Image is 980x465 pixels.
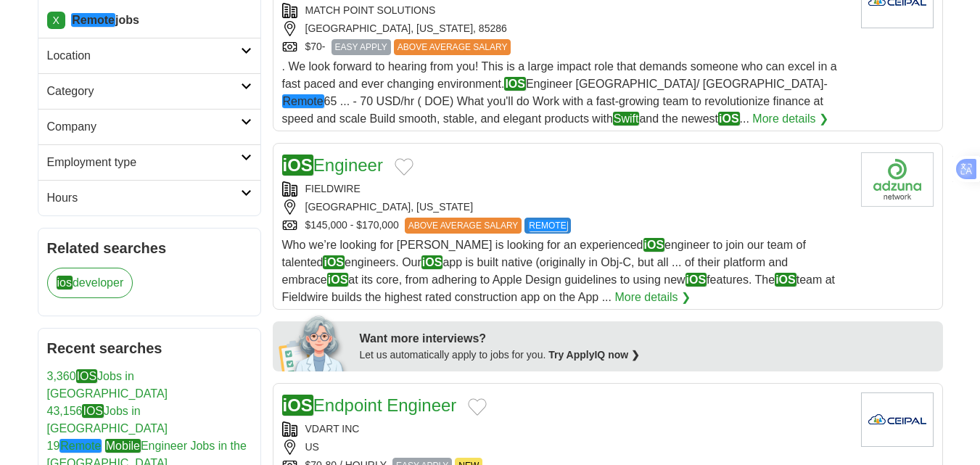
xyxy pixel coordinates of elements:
[405,218,522,234] span: ABOVE AVERAGE SALARY
[528,220,567,231] em: REMOTE
[76,369,98,383] em: IOS
[395,158,413,176] button: Add to favorite jobs
[614,289,691,306] a: More details ❯
[504,77,526,91] em: IOS
[282,199,849,215] div: [GEOGRAPHIC_DATA], [US_STATE]
[282,60,837,125] span: . We look forward to hearing from you! This is a large impact role that demands someone who can e...
[752,110,828,128] a: More details ❯
[71,13,139,27] strong: jobs
[282,218,849,234] div: $145,000 - $170,000
[38,38,260,73] a: Location
[861,392,934,447] img: Company logo
[327,273,349,287] em: iOS
[394,39,511,55] span: ABOVE AVERAGE SALARY
[59,439,102,453] em: Remote
[548,349,640,361] a: Try ApplyIQ now ❯
[323,255,345,269] em: iOS
[47,154,241,171] h2: Employment type
[47,118,241,136] h2: Company
[282,94,324,108] em: Remote
[613,112,640,125] em: Swift
[38,109,260,144] a: Company
[718,112,740,125] em: iOS
[105,439,141,453] em: Mobile
[360,330,934,347] div: Want more interviews?
[38,180,260,215] a: Hours
[685,273,707,287] em: iOS
[47,268,133,298] a: iosdeveloper
[468,398,487,416] button: Add to favorite jobs
[279,313,349,371] img: apply-iq-scientist.png
[282,421,849,437] div: VDART INC
[82,404,104,418] em: IOS
[47,12,65,29] a: X
[47,237,252,259] h2: Related searches
[38,73,260,109] a: Category
[775,273,796,287] em: iOS
[38,144,260,180] a: Employment type
[47,337,252,359] h2: Recent searches
[282,21,849,36] div: [GEOGRAPHIC_DATA], [US_STATE], 85286
[47,83,241,100] h2: Category
[282,155,383,176] a: iOSEngineer
[282,3,849,18] div: MATCH POINT SOLUTIONS
[861,152,934,207] img: Company logo
[282,395,313,416] em: iOS
[282,39,849,55] div: $70-
[282,395,457,416] a: iOSEndpoint Engineer
[57,276,73,289] em: ios
[47,47,241,65] h2: Location
[282,181,849,197] div: FIELDWIRE
[47,189,241,207] h2: Hours
[71,13,115,27] em: Remote
[282,440,849,455] div: US
[332,39,391,55] span: EASY APPLY
[360,347,934,363] div: Let us automatically apply to jobs for you.
[421,255,443,269] em: iOS
[643,238,665,252] em: iOS
[282,155,313,176] em: iOS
